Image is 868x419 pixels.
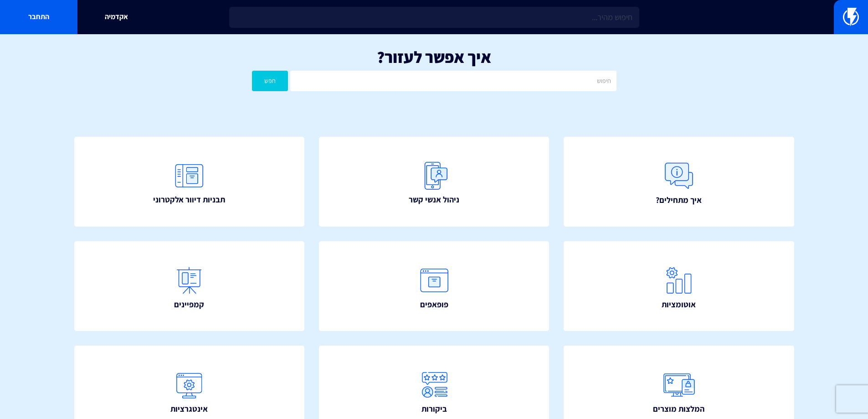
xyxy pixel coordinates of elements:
[656,194,702,206] span: איך מתחילים?
[74,137,305,227] a: תבניות דיוור אלקטרוני
[421,403,447,415] span: ביקורות
[653,403,704,415] span: המלצות מוצרים
[564,241,794,331] a: אוטומציות
[153,194,225,206] span: תבניות דיוור אלקטרוני
[252,71,288,91] button: חפש
[14,48,854,66] h1: איך אפשר לעזור?
[74,241,305,331] a: קמפיינים
[564,137,794,227] a: איך מתחילים?
[290,71,616,91] input: חיפוש
[420,299,448,310] span: פופאפים
[409,194,459,206] span: ניהול אנשי קשר
[319,137,550,227] a: ניהול אנשי קשר
[174,299,204,310] span: קמפיינים
[170,403,208,415] span: אינטגרציות
[229,7,639,28] input: חיפוש מהיר...
[662,299,696,310] span: אוטומציות
[319,241,550,331] a: פופאפים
